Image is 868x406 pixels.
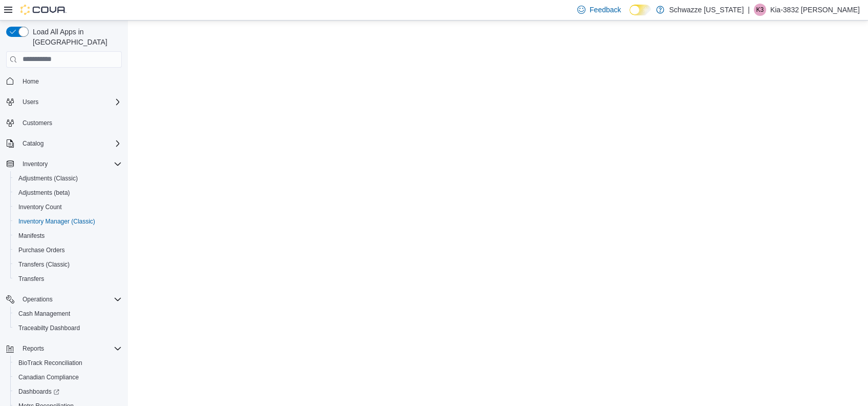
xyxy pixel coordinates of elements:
span: Home [18,75,122,88]
div: Kia-3832 Lowe [754,4,766,16]
button: Transfers [10,272,126,286]
span: Manifests [18,232,45,240]
span: Catalog [18,137,122,150]
a: Inventory Manager (Classic) [14,215,99,228]
button: Reports [2,341,126,356]
a: Adjustments (Classic) [14,172,82,185]
span: Dark Mode [630,15,630,16]
span: Transfers (Classic) [14,258,122,271]
button: Transfers (Classic) [10,257,126,272]
a: Inventory Count [14,201,66,213]
p: | [748,4,750,16]
input: Dark Mode [630,5,651,15]
a: Home [18,75,43,88]
span: Inventory Count [18,203,62,211]
span: Inventory Manager (Classic) [18,217,95,226]
span: Purchase Orders [14,244,122,256]
button: Users [18,96,42,108]
span: Adjustments (beta) [18,189,70,197]
span: Inventory [18,158,122,170]
button: Customers [2,115,126,130]
button: BioTrack Reconciliation [10,356,126,370]
span: Cash Management [14,308,122,320]
span: Canadian Compliance [14,371,122,383]
span: Inventory Manager (Classic) [14,215,122,228]
p: Schwazze [US_STATE] [669,4,744,16]
span: Feedback [590,5,621,15]
span: Load All Apps in [GEOGRAPHIC_DATA] [29,27,122,47]
button: Operations [18,293,57,306]
span: Customers [23,119,52,127]
span: Catalog [23,139,44,148]
span: Home [23,77,39,86]
span: Manifests [14,230,122,242]
button: Catalog [2,136,126,151]
span: Traceabilty Dashboard [18,324,80,332]
span: Inventory [23,160,48,168]
a: Traceabilty Dashboard [14,322,84,334]
button: Catalog [18,137,48,150]
button: Adjustments (beta) [10,186,126,200]
button: Canadian Compliance [10,370,126,384]
span: Transfers [18,275,44,283]
button: Reports [18,342,48,355]
button: Traceabilty Dashboard [10,321,126,335]
a: BioTrack Reconciliation [14,357,86,369]
span: Inventory Count [14,201,122,213]
a: Cash Management [14,308,74,320]
span: Dashboards [18,388,59,396]
span: Reports [18,342,122,355]
img: Cova [20,5,67,15]
button: Inventory [18,158,52,170]
span: Traceabilty Dashboard [14,322,122,334]
a: Adjustments (beta) [14,187,74,199]
button: Users [2,95,126,109]
button: Manifests [10,229,126,243]
a: Manifests [14,230,49,242]
a: Transfers (Classic) [14,258,74,271]
a: Customers [18,117,56,129]
span: Cash Management [18,310,70,318]
span: BioTrack Reconciliation [18,359,82,367]
a: Canadian Compliance [14,371,83,383]
span: Transfers (Classic) [18,260,70,269]
button: Operations [2,292,126,307]
button: Adjustments (Classic) [10,171,126,186]
button: Inventory Count [10,200,126,214]
button: Inventory Manager (Classic) [10,214,126,229]
span: Purchase Orders [18,246,65,254]
span: Adjustments (beta) [14,187,122,199]
span: Adjustments (Classic) [18,174,78,182]
span: Operations [23,295,53,303]
span: Customers [18,116,122,129]
button: Inventory [2,157,126,171]
span: Operations [18,293,122,306]
span: Dashboards [14,385,122,398]
a: Dashboards [14,385,63,398]
span: Adjustments (Classic) [14,172,122,185]
span: K3 [756,4,764,16]
span: BioTrack Reconciliation [14,357,122,369]
p: Kia-3832 [PERSON_NAME] [770,4,860,16]
button: Purchase Orders [10,243,126,257]
span: Transfers [14,273,122,285]
span: Canadian Compliance [18,373,79,381]
a: Dashboards [10,384,126,399]
span: Users [18,96,122,108]
span: Users [23,98,38,106]
button: Cash Management [10,307,126,321]
a: Transfers [14,273,48,285]
a: Purchase Orders [14,244,69,256]
span: Reports [23,344,44,353]
button: Home [2,74,126,89]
